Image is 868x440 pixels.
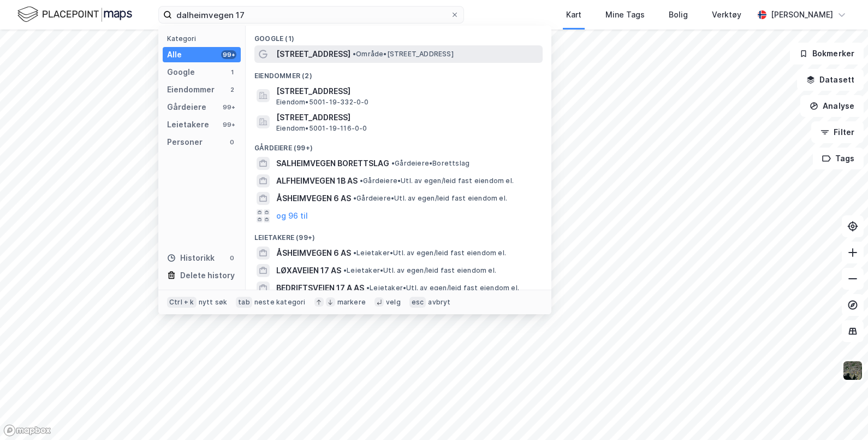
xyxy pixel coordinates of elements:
[428,298,450,307] div: avbryt
[167,34,241,43] div: Kategori
[409,297,426,308] div: esc
[276,124,367,133] span: Eiendom • 5001-19-116-0-0
[167,101,206,114] div: Gårdeiere
[391,159,469,168] span: Gårdeiere • Borettslag
[228,85,236,94] div: 2
[353,194,356,202] span: •
[221,120,236,129] div: 99+
[254,298,306,307] div: neste kategori
[353,249,356,257] span: •
[353,50,356,58] span: •
[669,8,688,21] div: Bolig
[276,157,389,170] span: SALHEIMVEGEN BORETTSLAG
[366,284,370,292] span: •
[246,26,551,45] div: Google (1)
[800,95,864,117] button: Analyse
[228,68,236,77] div: 1
[566,8,581,21] div: Kart
[276,192,351,205] span: ÅSHEIMVEGEN 6 AS
[605,8,645,21] div: Mine Tags
[353,194,507,203] span: Gårdeiere • Utl. av egen/leid fast eiendom el.
[17,5,132,24] img: logo.f888ab2527a4732fd821a326f86c7f29.svg
[391,159,395,167] span: •
[236,297,252,308] div: tab
[199,298,228,307] div: nytt søk
[167,136,203,149] div: Personer
[167,48,182,61] div: Alle
[343,266,347,274] span: •
[167,251,215,265] div: Historikk
[167,297,197,308] div: Ctrl + k
[360,177,514,185] span: Gårdeiere • Utl. av egen/leid fast eiendom el.
[167,83,215,96] div: Eiendommer
[366,284,519,292] span: Leietaker • Utl. av egen/leid fast eiendom el.
[712,8,741,21] div: Verktøy
[246,225,551,244] div: Leietakere (99+)
[337,298,366,307] div: markere
[790,43,864,64] button: Bokmerker
[221,50,236,59] div: 99+
[246,63,551,83] div: Eiendommer (2)
[353,50,454,58] span: Område • [STREET_ADDRESS]
[811,121,864,143] button: Filter
[221,103,236,112] div: 99+
[228,254,236,262] div: 0
[276,174,358,187] span: ALFHEIMVEGEN 1B AS
[246,135,551,155] div: Gårdeiere (99+)
[276,264,341,277] span: LØXAVEIEN 17 AS
[276,48,350,61] span: [STREET_ADDRESS]
[172,7,450,23] input: Søk på adresse, matrikkel, gårdeiere, leietakere eller personer
[276,85,538,98] span: [STREET_ADDRESS]
[3,424,51,437] a: Mapbox homepage
[167,66,195,79] div: Google
[813,148,864,169] button: Tags
[276,111,538,124] span: [STREET_ADDRESS]
[386,298,401,307] div: velg
[276,281,364,295] span: BEDRIFTSVEIEN 17 A AS
[842,360,863,381] img: 9k=
[276,209,308,222] button: og 96 til
[360,177,363,185] span: •
[228,138,236,146] div: 0
[276,98,369,107] span: Eiendom • 5001-19-332-0-0
[180,269,235,282] div: Delete history
[813,388,868,440] iframe: Chat Widget
[353,249,506,257] span: Leietaker • Utl. av egen/leid fast eiendom el.
[771,8,833,21] div: [PERSON_NAME]
[797,69,864,91] button: Datasett
[167,118,209,131] div: Leietakere
[276,247,351,260] span: ÅSHEIMVEGEN 6 AS
[343,266,496,275] span: Leietaker • Utl. av egen/leid fast eiendom el.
